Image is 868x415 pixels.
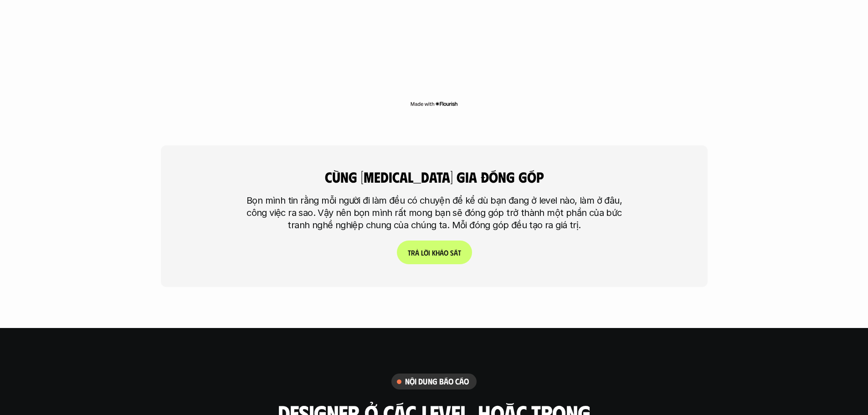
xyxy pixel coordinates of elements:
p: Bọn mình tin rằng mỗi người đi làm đều có chuyện để kể dù bạn đang ở level nào, làm ở đâu, công v... [241,195,628,231]
a: Trảlờikhảosát [396,241,472,264]
span: T [407,248,411,257]
h4: cùng [MEDICAL_DATA] gia đóng góp [286,168,582,185]
span: l [421,248,423,257]
span: s [450,248,453,257]
img: Made with Flourish [410,100,458,108]
span: t [457,248,461,257]
span: i [428,248,430,257]
span: á [453,248,457,257]
span: h [435,248,439,257]
span: o [443,248,448,257]
h6: nội dung báo cáo [405,376,469,387]
span: k [431,248,435,257]
span: ả [415,248,419,257]
span: ả [439,248,443,257]
span: ờ [423,248,428,257]
span: r [411,248,415,257]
